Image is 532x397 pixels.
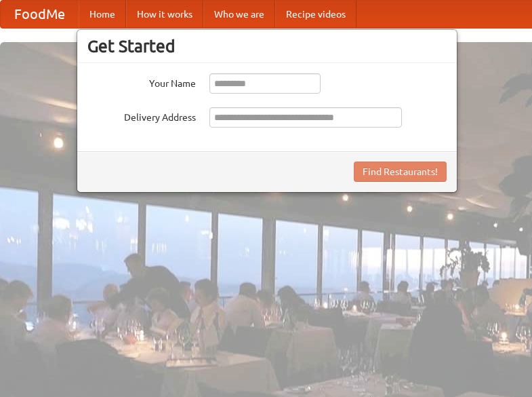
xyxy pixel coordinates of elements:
[87,107,196,124] label: Delivery Address
[354,162,447,182] button: Find Restaurants!
[126,1,203,28] a: How it works
[87,36,447,56] h3: Get Started
[203,1,275,28] a: Who we are
[1,1,79,28] a: FoodMe
[87,73,196,90] label: Your Name
[79,1,126,28] a: Home
[275,1,356,28] a: Recipe videos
